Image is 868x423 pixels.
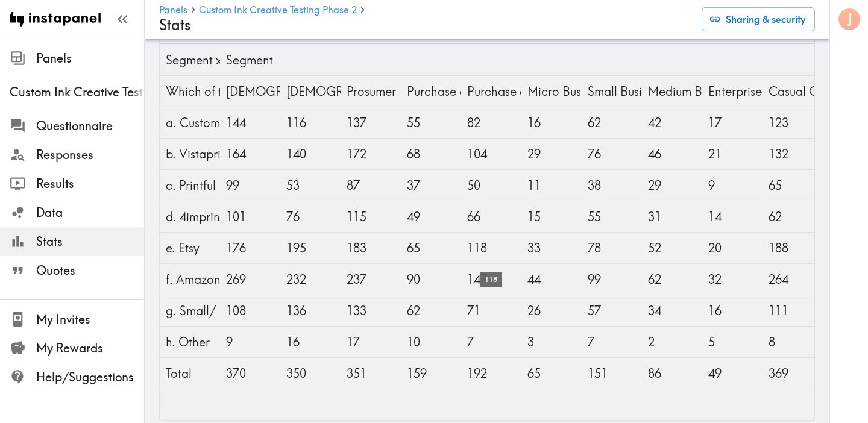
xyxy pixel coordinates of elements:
[769,264,817,295] div: 264
[407,264,455,295] div: 90
[527,170,576,201] div: 11
[10,84,144,101] span: Custom Ink Creative Testing Phase 2
[36,204,144,221] span: Data
[648,170,696,201] div: 29
[708,201,756,232] div: 14
[226,201,274,232] div: 101
[467,76,515,107] div: Purchase custom products for a mix of business and casual organizations
[166,170,214,201] div: c. Printful
[226,233,274,263] div: 176
[467,295,515,326] div: 71
[36,50,144,67] span: Panels
[588,295,636,326] div: 57
[648,201,696,232] div: 31
[527,139,576,169] div: 29
[36,262,144,279] span: Quotes
[166,76,214,107] div: Which of the following companies have you purchased custom swag from?
[588,139,636,169] div: 76
[286,139,335,169] div: 140
[527,107,576,138] div: 16
[467,201,515,232] div: 66
[527,76,576,107] div: Micro Business
[347,170,395,201] div: 87
[467,264,515,295] div: 147
[527,264,576,295] div: 44
[407,107,455,138] div: 55
[347,327,395,357] div: 17
[648,327,696,357] div: 2
[837,7,861,31] button: J
[648,76,696,107] div: Medium Business
[527,201,576,232] div: 15
[159,5,187,16] a: Panels
[467,327,515,357] div: 7
[286,107,335,138] div: 116
[708,139,756,169] div: 21
[588,233,636,263] div: 78
[708,264,756,295] div: 32
[769,327,817,357] div: 8
[527,327,576,357] div: 3
[226,327,274,357] div: 9
[407,358,455,389] div: 159
[847,9,853,30] span: J
[648,233,696,263] div: 52
[527,358,576,389] div: 65
[347,264,395,295] div: 237
[226,170,274,201] div: 99
[527,233,576,263] div: 33
[286,76,335,107] div: Female
[286,264,335,295] div: 232
[347,295,395,326] div: 133
[467,170,515,201] div: 50
[226,264,274,295] div: 269
[467,139,515,169] div: 104
[159,16,692,34] h4: Stats
[407,201,455,232] div: 49
[708,295,756,326] div: 16
[286,327,335,357] div: 16
[467,233,515,263] div: 118
[36,311,144,328] span: My Invites
[36,146,144,163] span: Responses
[407,233,455,263] div: 65
[769,358,817,389] div: 369
[226,107,274,138] div: 144
[702,7,815,31] button: Sharing & security
[347,139,395,169] div: 172
[286,295,335,326] div: 136
[286,170,335,201] div: 53
[286,201,335,232] div: 76
[708,76,756,107] div: Enterprise
[286,233,335,263] div: 195
[708,233,756,263] div: 20
[769,170,817,201] div: 65
[166,107,214,138] div: a. Custom Ink
[527,295,576,326] div: 26
[588,76,636,107] div: Small Business
[166,233,214,263] div: e. Etsy
[36,340,144,357] span: My Rewards
[588,107,636,138] div: 62
[407,170,455,201] div: 37
[708,327,756,357] div: 5
[467,358,515,389] div: 192
[769,107,817,138] div: 123
[407,295,455,326] div: 62
[769,76,817,107] div: Casual Org
[347,107,395,138] div: 137
[708,107,756,138] div: 17
[480,272,502,287] div: 118
[226,139,274,169] div: 164
[588,170,636,201] div: 38
[648,107,696,138] div: 42
[199,5,357,16] a: Custom Ink Creative Testing Phase 2
[226,295,274,326] div: 108
[166,201,214,232] div: d. 4imprint
[166,45,214,75] div: Segment x #11
[36,117,144,134] span: Questionnaire
[407,327,455,357] div: 10
[648,264,696,295] div: 62
[467,107,515,138] div: 82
